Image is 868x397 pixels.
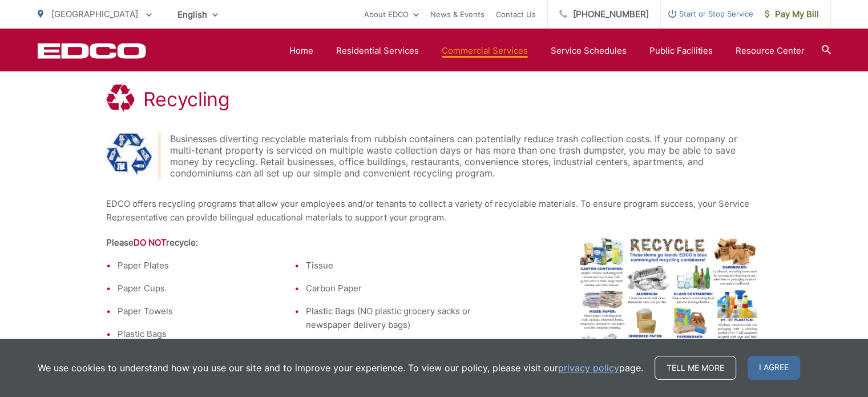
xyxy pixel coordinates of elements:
[306,259,483,272] li: Tissue
[306,282,483,295] li: Carbon Paper
[51,9,138,19] span: [GEOGRAPHIC_DATA]
[118,327,294,341] li: Plastic Bags
[336,44,419,58] a: Residential Services
[364,7,419,21] a: About EDCO
[289,44,313,58] a: Home
[118,304,294,318] li: Paper Towels
[38,361,643,375] p: We use cookies to understand how you use our site and to improve your experience. To view our pol...
[558,361,619,375] a: privacy policy
[748,356,800,380] span: I agree
[134,237,166,248] strong: DO NOT
[118,282,294,295] li: Paper Cups
[169,5,227,25] span: English
[649,44,713,58] a: Public Facilities
[170,133,762,179] div: Businesses diverting recyclable materials from rubbish containers can potentially reduce trash co...
[551,44,627,58] a: Service Schedules
[306,304,483,332] li: Plastic Bags (NO plastic grocery sacks or newspaper delivery bags)
[118,259,294,272] li: Paper Plates
[430,7,485,21] a: News & Events
[496,7,536,21] a: Contact Us
[143,88,230,111] h1: Recycling
[38,43,146,59] a: EDCD logo. Return to the homepage.
[106,133,152,175] img: Recycling Symbol
[106,236,483,259] th: Please recycle:
[736,44,805,58] a: Resource Center
[106,197,762,224] p: EDCO offers recycling programs that allow your employees and/or tenants to collect a variety of r...
[655,356,736,380] a: Tell me more
[442,44,528,58] a: Commercial Services
[765,7,819,21] span: Pay My Bill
